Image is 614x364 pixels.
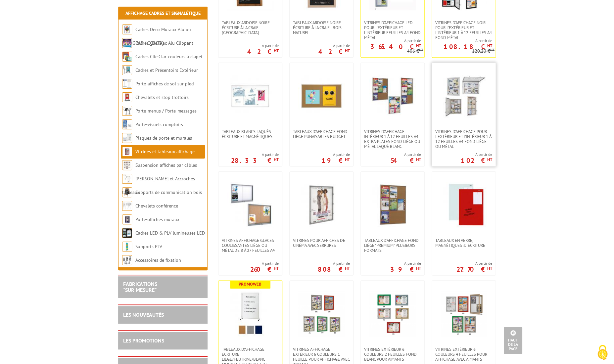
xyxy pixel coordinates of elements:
[122,52,132,62] img: Cadres Clic-Clac couleurs à clapet
[135,67,198,73] a: Cadres et Présentoirs Extérieur
[227,291,273,337] img: Tableaux d'affichage écriture liège/feutrine/blanc Mobiles sur roulettes
[435,129,492,149] span: Vitrines d'affichage pour l'extérieur et l'intérieur 1 à 12 feuilles A4 fond liège ou métal
[122,65,132,75] img: Cadres et Présentoirs Extérieur
[441,73,487,119] img: Vitrines d'affichage pour l'extérieur et l'intérieur 1 à 12 feuilles A4 fond liège ou métal
[461,152,492,157] span: A partir de
[345,48,350,53] sup: HT
[391,152,421,157] span: A partir de
[369,182,416,228] img: Tableaux d'affichage fond liège
[250,261,279,266] span: A partir de
[135,189,202,195] a: Supports de communication bois
[318,43,350,48] span: A partir de
[432,129,496,149] a: Vitrines d'affichage pour l'extérieur et l'intérieur 1 à 12 feuilles A4 fond liège ou métal
[432,347,496,362] a: Vitrines extérieur 6 couleurs 4 feuilles pour affichage avec aimants
[135,121,183,127] a: Porte-visuels comptoirs
[122,160,132,170] img: Suspension affiches par câbles
[122,79,132,89] img: Porte-affiches de sol sur pied
[419,47,423,52] sup: HT
[135,244,162,250] a: Supports PLV
[122,242,132,251] img: Supports PLV
[321,152,350,157] span: A partir de
[441,182,487,228] img: Tableaux en verre, magnétiques & écriture
[122,147,132,157] img: Vitrines et tableaux affichage
[369,73,416,119] img: Vitrines d'affichage intérieur 1 à 12 feuilles A4 extra-plates fond liège ou métal laqué blanc
[461,159,492,162] p: 102 €
[318,267,350,271] p: 808 €
[231,159,279,162] p: 28.33 €
[364,129,421,149] span: Vitrines d'affichage intérieur 1 à 12 feuilles A4 extra-plates fond liège ou métal laqué blanc
[123,311,164,318] a: LES NOUVEAUTÉS
[123,337,164,344] a: LES PROMOTIONS
[135,162,197,168] a: Suspension affiches par câbles
[435,238,492,248] span: Tableaux en verre, magnétiques & écriture
[122,119,132,129] img: Porte-visuels comptoirs
[361,20,424,40] a: Vitrines d'affichage LED pour l'extérieur et l'intérieur feuilles A4 fond métal
[416,265,421,271] sup: HT
[135,203,178,209] a: Chevalets conférence
[432,20,496,40] a: VITRINES D'AFFICHAGE NOIR POUR L'EXTÉRIEUR ET L'INTÉRIEUR 1 À 12 FEUILLES A4 FOND MÉTAL
[504,327,522,354] a: Haut de la page
[361,129,424,149] a: Vitrines d'affichage intérieur 1 à 12 feuilles A4 extra-plates fond liège ou métal laqué blanc
[407,49,423,54] p: 406 €
[444,45,492,49] p: 108.18 €
[290,20,353,35] a: Tableaux Ardoise Noire écriture à la craie - Bois Naturel
[416,43,421,48] sup: HT
[293,129,350,139] span: Tableaux d'affichage fond liège punaisables Budget
[318,50,350,54] p: 42 €
[122,176,195,195] a: [PERSON_NAME] et Accroches tableaux
[361,38,421,43] span: A partir de
[369,291,416,337] img: Vitrines extérieur 6 couleurs 2 feuilles fond blanc pour aimants
[435,20,492,40] span: VITRINES D'AFFICHAGE NOIR POUR L'EXTÉRIEUR ET L'INTÉRIEUR 1 À 12 FEUILLES A4 FOND MÉTAL
[122,201,132,211] img: Chevalets conférence
[391,159,421,162] p: 54 €
[298,73,345,119] img: Tableaux d'affichage fond liège punaisables Budget
[370,45,421,49] p: 365.40 €
[361,347,424,362] a: Vitrines extérieur 6 couleurs 2 feuilles fond blanc pour aimants
[472,49,495,54] p: 120.20 €
[250,267,279,271] p: 260 €
[122,24,132,34] img: Cadres Deco Muraux Alu ou Bois
[222,238,279,253] span: Vitrines affichage glaces coulissantes liège ou métal de 8 à 27 feuilles A4
[222,20,279,35] span: Tableaux Ardoise Noire écriture à la craie - [GEOGRAPHIC_DATA]
[487,43,492,48] sup: HT
[227,182,273,228] img: Vitrines affichage glaces coulissantes liège ou métal de 8 à 27 feuilles A4
[227,73,273,119] img: Tableaux blancs laqués écriture et magnétiques
[239,281,261,287] b: Promoweb
[218,20,282,35] a: Tableaux Ardoise Noire écriture à la craie - [GEOGRAPHIC_DATA]
[135,54,203,60] a: Cadres Clic-Clac couleurs à clapet
[364,347,421,362] span: Vitrines extérieur 6 couleurs 2 feuilles fond blanc pour aimants
[361,238,424,253] a: Tableaux d'affichage fond liège "Premium" plusieurs formats
[390,267,421,271] p: 39 €
[432,238,496,248] a: Tableaux en verre, magnétiques & écriture
[345,265,350,271] sup: HT
[135,149,195,155] a: Vitrines et tableaux affichage
[274,265,279,271] sup: HT
[487,157,492,162] sup: HT
[247,50,279,54] p: 42 €
[122,92,132,102] img: Chevalets et stop trottoirs
[135,94,189,100] a: Chevalets et stop trottoirs
[135,108,197,114] a: Porte-menus / Porte-messages
[456,261,492,266] span: A partir de
[298,182,345,228] img: Vitrines pour affiches de cinéma avec serrures
[135,257,181,263] a: Accessoires de fixation
[274,48,279,53] sup: HT
[435,347,492,362] span: Vitrines extérieur 6 couleurs 4 feuilles pour affichage avec aimants
[135,81,194,87] a: Porte-affiches de sol sur pied
[390,261,421,266] span: A partir de
[290,129,353,139] a: Tableaux d'affichage fond liège punaisables Budget
[122,255,132,265] img: Accessoires de fixation
[122,133,132,143] img: Plaques de porte et murales
[247,43,279,48] span: A partir de
[321,159,350,162] p: 19 €
[135,40,193,46] a: Cadres Clic-Clac Alu Clippant
[441,291,487,337] img: Vitrines extérieur 6 couleurs 4 feuilles pour affichage avec aimants
[218,129,282,139] a: Tableaux blancs laqués écriture et magnétiques
[298,291,345,337] img: Vitrines affichage extérieur 6 couleurs 1 feuille pour affichage avec aimants
[591,341,614,364] button: Cookies (fenêtre modale)
[222,129,279,139] span: Tableaux blancs laqués écriture et magnétiques
[318,261,350,266] span: A partir de
[122,106,132,116] img: Porte-menus / Porte-messages
[122,26,191,46] a: Cadres Deco Muraux Alu ou [GEOGRAPHIC_DATA]
[364,20,421,40] span: Vitrines d'affichage LED pour l'extérieur et l'intérieur feuilles A4 fond métal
